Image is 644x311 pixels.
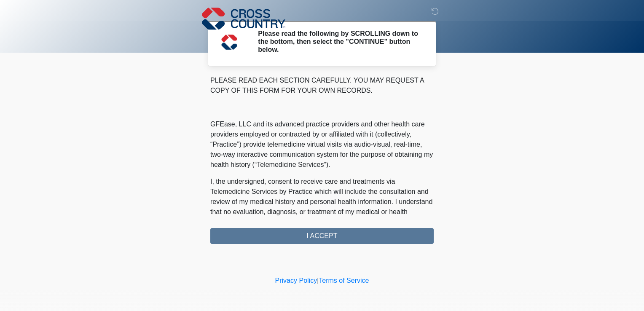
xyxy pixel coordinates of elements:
[319,277,369,284] a: Terms of Service
[210,177,434,268] p: I, the undersigned, consent to receive care and treatments via Telemedicine Services by Practice ...
[275,277,317,284] a: Privacy Policy
[202,6,285,31] img: Cross Country Logo
[317,277,319,284] a: |
[210,75,434,96] p: PLEASE READ EACH SECTION CAREFULLY. YOU MAY REQUEST A COPY OF THIS FORM FOR YOUR OWN RECORDS.
[217,29,242,55] img: Agent Avatar
[210,119,434,170] p: GFEase, LLC and its advanced practice providers and other health care providers employed or contr...
[258,29,421,54] h2: Please read the following by SCROLLING down to the bottom, then select the "CONTINUE" button below.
